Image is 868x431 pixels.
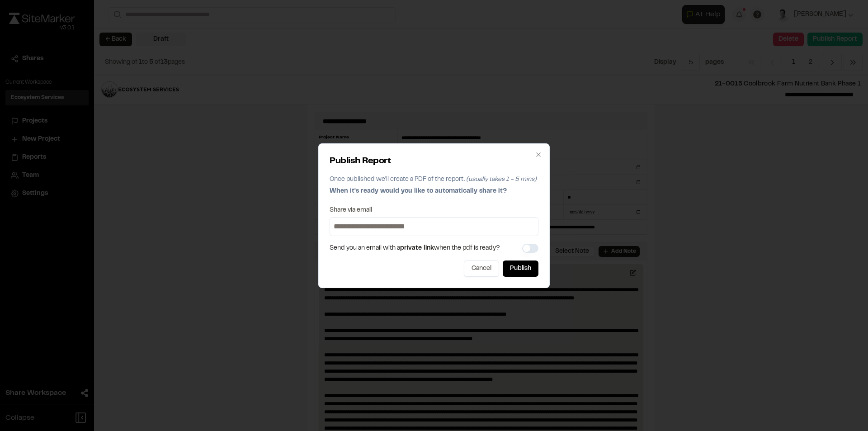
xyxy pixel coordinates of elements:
[330,155,538,168] h2: Publish Report
[330,207,372,213] label: Share via email
[330,189,507,194] span: When it's ready would you like to automatically share it?
[330,243,500,253] span: Send you an email with a when the pdf is ready?
[466,177,537,182] span: (usually takes 1 - 5 mins)
[400,246,434,251] span: private link
[464,260,499,277] button: Cancel
[503,260,538,277] button: Publish
[330,175,538,185] p: Once published we'll create a PDF of the report.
